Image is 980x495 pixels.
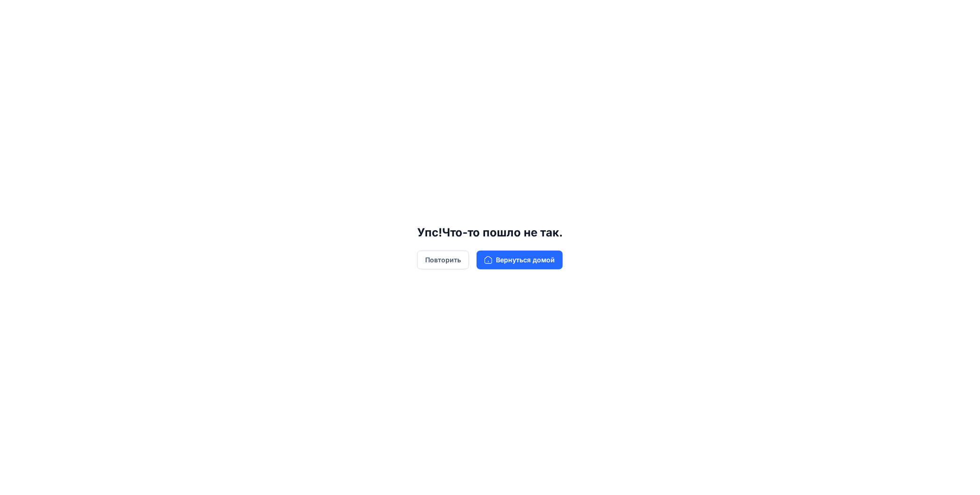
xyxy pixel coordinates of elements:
button: Повторить [417,251,469,269]
button: Вернуться домой [477,251,563,269]
ya-tr-span: Повторить [425,255,461,265]
ya-tr-span: Вернуться домой [496,255,555,265]
ya-tr-span: Упс! [417,226,442,239]
ya-tr-span: Что-то пошло не так. [442,226,563,239]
